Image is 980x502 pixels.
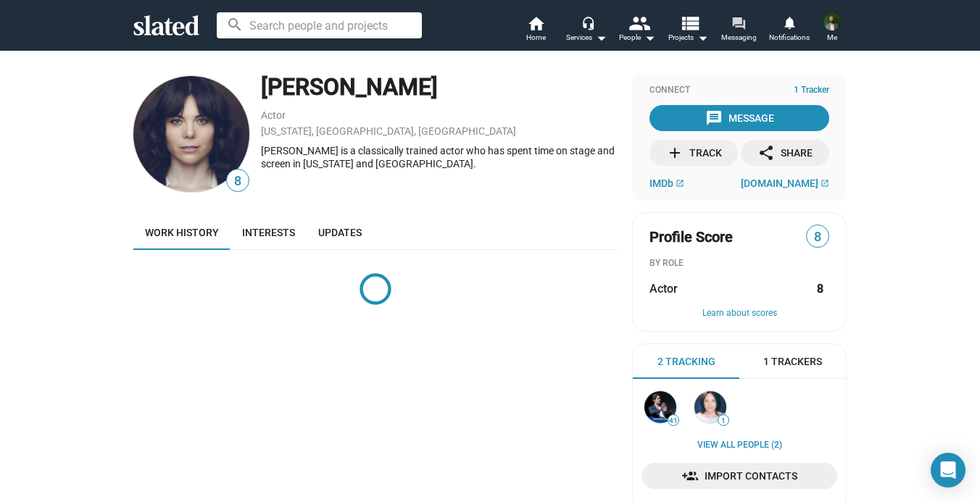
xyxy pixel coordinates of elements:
[757,140,813,166] div: Share
[718,417,728,425] span: 1
[566,29,607,46] div: Services
[581,16,594,29] mat-icon: headset_mic
[769,29,810,46] span: Notifications
[619,29,655,46] div: People
[666,144,684,162] mat-icon: add
[713,14,764,46] a: Messaging
[721,29,757,46] span: Messaging
[242,227,295,238] span: Interests
[649,227,733,247] span: Profile Score
[697,440,782,451] a: View all People (2)
[561,14,612,46] button: Services
[133,76,249,192] img: Katrina Mattson
[741,177,818,189] span: [DOMAIN_NAME]
[931,453,966,488] div: Open Intercom Messenger
[827,29,837,46] span: Me
[653,463,826,489] span: Import Contacts
[231,215,307,250] a: Interests
[679,12,700,33] mat-icon: view_list
[261,125,516,137] a: [US_STATE], [GEOGRAPHIC_DATA], [GEOGRAPHIC_DATA]
[628,12,649,33] mat-icon: people
[649,177,673,189] span: IMDb
[657,355,715,369] span: 2 Tracking
[641,463,837,489] a: Import Contacts
[649,105,829,131] button: Message
[649,281,678,296] span: Actor
[705,105,774,131] div: Message
[741,140,829,166] button: Share
[807,227,829,247] span: 8
[794,85,829,96] span: 1 Tracker
[821,179,829,188] mat-icon: open_in_new
[666,140,722,166] div: Track
[663,14,713,46] button: Projects
[817,281,823,296] strong: 8
[510,14,561,46] a: Home
[757,144,775,162] mat-icon: share
[649,140,738,166] button: Track
[307,215,373,250] a: Updates
[649,85,829,96] div: Connect
[741,177,829,189] a: [DOMAIN_NAME]
[694,391,726,423] img: Ashlee Bell Caress
[649,258,829,269] div: BY ROLE
[676,179,684,188] mat-icon: open_in_new
[705,109,723,127] mat-icon: message
[764,14,815,46] a: Notifications
[641,29,658,46] mat-icon: arrow_drop_down
[649,177,684,189] a: IMDb
[526,29,546,46] span: Home
[668,417,678,425] span: 41
[763,355,822,369] span: 1 Trackers
[644,391,676,423] img: Stephan Paternot
[318,227,362,238] span: Updates
[133,215,231,250] a: Work history
[823,13,841,30] img: Felix Nunez JR
[217,12,422,38] input: Search people and projects
[227,172,249,191] span: 8
[782,15,796,29] mat-icon: notifications
[694,29,711,46] mat-icon: arrow_drop_down
[731,16,745,30] mat-icon: forum
[668,29,708,46] span: Projects
[592,29,610,46] mat-icon: arrow_drop_down
[261,72,618,103] div: [PERSON_NAME]
[649,308,829,319] button: Learn about scores
[261,144,618,171] div: [PERSON_NAME] is a classically trained actor who has spent time on stage and screen in [US_STATE]...
[527,14,544,32] mat-icon: home
[815,10,850,48] button: Felix Nunez JRMe
[612,14,663,46] button: People
[145,227,219,238] span: Work history
[261,109,286,121] a: Actor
